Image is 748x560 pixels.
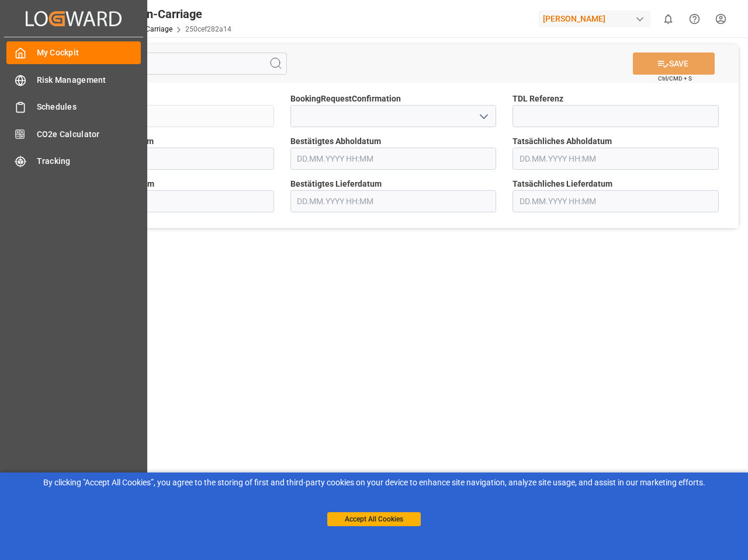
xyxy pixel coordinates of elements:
a: Tracking [6,150,141,173]
span: Tracking [37,155,141,167]
span: Tatsächliches Lieferdatum [512,178,612,190]
input: DD.MM.YYYY HH:MM [68,148,274,170]
button: Help Center [681,6,708,32]
input: DD.MM.YYYY HH:MM [68,190,274,212]
span: Bestätigtes Lieferdatum [290,178,382,190]
a: My Cockpit [6,41,141,64]
span: Tatsächliches Abholdatum [512,135,612,148]
input: DD.MM.YYYY HH:MM [290,190,497,212]
span: Schedules [37,101,141,113]
input: DD.MM.YYYY HH:MM [512,148,719,170]
button: show 0 new notifications [655,6,681,32]
input: DD.MM.YYYY HH:MM [512,190,719,212]
a: Schedules [6,96,141,118]
button: open menu [475,107,492,125]
input: Search Fields [54,52,287,75]
a: Risk Management [6,68,141,91]
span: Bestätigtes Abholdatum [290,135,381,148]
input: DD.MM.YYYY HH:MM [290,148,497,170]
button: [PERSON_NAME] [538,8,655,30]
div: By clicking "Accept All Cookies”, you agree to the storing of first and third-party cookies on yo... [8,477,740,489]
span: CO2e Calculator [37,128,141,141]
span: Risk Management [37,74,141,86]
button: Accept All Cookies [327,512,421,526]
span: BookingRequestConfirmation [290,93,401,105]
span: Ctrl/CMD + S [658,74,692,83]
span: TDL Referenz [512,93,563,105]
div: [PERSON_NAME] [538,10,650,27]
a: CO2e Calculator [6,123,141,145]
span: My Cockpit [37,47,141,59]
button: SAVE [633,52,715,75]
